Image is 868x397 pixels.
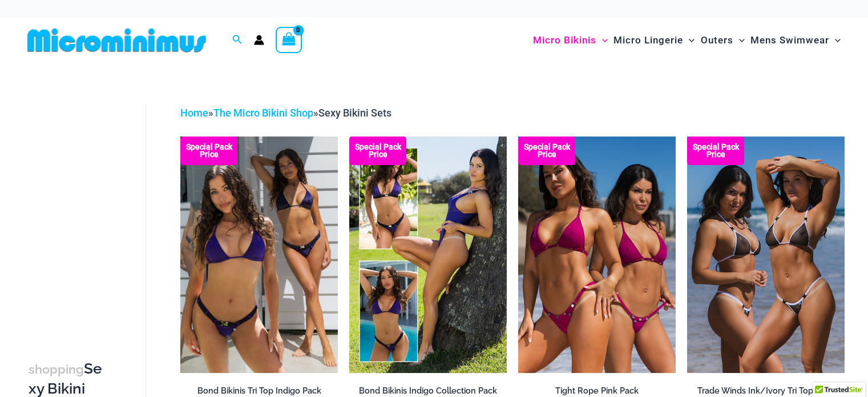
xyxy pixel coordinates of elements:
[349,143,406,158] b: Special Pack Price
[518,143,575,158] b: Special Pack Price
[518,386,676,396] h2: Tight Rope Pink Pack
[349,137,507,373] img: Bond Inidgo Collection Pack (10)
[180,107,391,119] span: » »
[518,137,676,373] img: Collection Pack F
[528,21,845,59] nav: Site Navigation
[687,137,845,373] img: Top Bum Pack
[29,95,131,324] iframe: TrustedSite Certified
[180,137,338,373] img: Bond Indigo Tri Top Pack (1)
[611,23,697,58] a: Micro LingerieMenu ToggleMenu Toggle
[748,23,843,58] a: Mens SwimwearMenu ToggleMenu Toggle
[701,26,733,55] span: Outers
[29,362,84,376] span: shopping
[254,35,264,45] a: Account icon link
[750,26,829,55] span: Mens Swimwear
[683,26,695,55] span: Menu Toggle
[687,137,845,373] a: Top Bum Pack Top Bum Pack bTop Bum Pack b
[276,27,302,53] a: View Shopping Cart, empty
[518,137,676,373] a: Collection Pack F Collection Pack B (3)Collection Pack B (3)
[349,137,507,373] a: Bond Inidgo Collection Pack (10) Bond Indigo Bikini Collection Pack Back (6)Bond Indigo Bikini Co...
[613,26,683,55] span: Micro Lingerie
[687,143,744,158] b: Special Pack Price
[180,107,208,119] a: Home
[180,386,338,396] h2: Bond Bikinis Tri Top Indigo Pack
[687,386,845,396] h2: Trade Winds Ink/Ivory Tri Top Pack
[180,143,237,158] b: Special Pack Price
[733,26,745,55] span: Menu Toggle
[232,33,243,47] a: Search icon link
[533,26,596,55] span: Micro Bikinis
[180,137,338,373] a: Bond Indigo Tri Top Pack (1) Bond Indigo Tri Top Pack Back (1)Bond Indigo Tri Top Pack Back (1)
[349,386,507,396] h2: Bond Bikinis Indigo Collection Pack
[23,27,211,53] img: MM SHOP LOGO FLAT
[698,23,748,58] a: OutersMenu ToggleMenu Toggle
[530,23,611,58] a: Micro BikinisMenu ToggleMenu Toggle
[213,107,313,119] a: The Micro Bikini Shop
[829,26,841,55] span: Menu Toggle
[318,107,391,119] span: Sexy Bikini Sets
[596,26,608,55] span: Menu Toggle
